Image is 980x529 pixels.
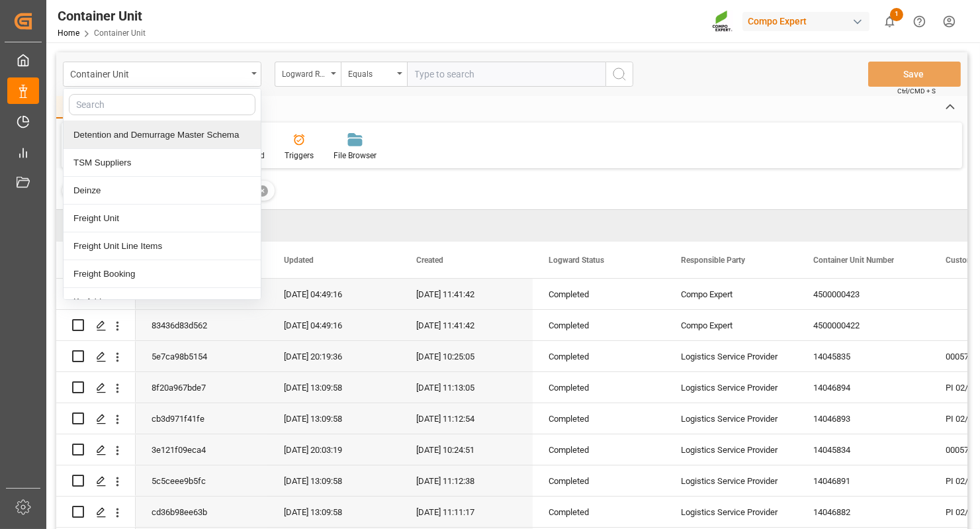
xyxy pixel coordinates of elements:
div: [DATE] 13:09:58 [268,465,400,496]
div: TSM Suppliers [64,149,261,177]
div: ✕ [257,185,268,197]
button: Help Center [905,7,934,36]
div: Completed [549,311,649,341]
div: [DATE] 10:25:05 [400,341,533,371]
div: 4500000422 [797,310,930,340]
div: 14046891 [797,465,930,496]
button: close menu [63,62,261,87]
button: Compo Expert [742,9,875,34]
div: Press SPACE to select this row. [56,497,136,528]
div: [DATE] 20:19:36 [268,341,400,371]
div: Compo Expert [665,279,797,309]
div: Press SPACE to select this row. [56,434,136,465]
div: cb3d971f41fe [136,403,268,434]
div: 14046882 [797,497,930,527]
div: Logistics Service Provider [665,403,797,434]
div: [DATE] 20:03:19 [268,434,400,465]
div: Press SPACE to select this row. [56,372,136,403]
span: Container Unit Number [813,256,894,265]
div: 14045834 [797,434,930,465]
span: Logward Status [549,256,604,265]
div: 4500000423 [797,279,930,309]
div: [DATE] 04:49:16 [268,310,400,340]
div: [DATE] 04:49:16 [268,279,400,309]
div: [DATE] 11:12:38 [400,465,533,496]
div: Press SPACE to select this row. [56,341,136,372]
div: 14046894 [797,372,930,403]
div: Completed [549,342,649,372]
div: Freight Unit Line Items [64,232,261,260]
button: search button [605,62,633,87]
div: 14046893 [797,403,930,434]
button: open menu [341,62,407,87]
div: Logistics Service Provider [665,497,797,527]
div: 83436d83d562 [136,310,268,340]
div: Triggers [285,150,314,162]
div: Completed [549,466,649,497]
div: Krefeld [64,288,261,316]
div: Home [56,96,101,119]
div: Logistics Service Provider [665,372,797,403]
div: [DATE] 13:09:58 [268,403,400,434]
div: 5c5ceee9b5fc [136,465,268,496]
div: Freight Unit [64,205,261,232]
div: Compo Expert [742,12,869,31]
a: Home [58,28,79,38]
div: [DATE] 11:41:42 [400,310,533,340]
div: 3e121f09eca4 [136,434,268,465]
div: Detention and Demurrage Master Schema [64,121,261,149]
div: Freight Booking [64,260,261,288]
span: Responsible Party [681,256,745,265]
input: Search [69,94,255,115]
div: [DATE] 11:13:05 [400,372,533,403]
div: Press SPACE to select this row. [56,279,136,310]
div: Logistics Service Provider [665,465,797,496]
img: Screenshot%202023-09-29%20at%2010.02.21.png_1712312052.png [712,10,733,33]
input: Type to search [407,62,605,87]
div: Equals [348,65,393,80]
span: 1 [890,8,903,21]
div: Logward Reference [282,65,327,80]
div: Completed [549,373,649,403]
div: [DATE] 11:41:42 [400,279,533,309]
div: [DATE] 13:09:58 [268,372,400,403]
div: Container Unit [58,6,146,26]
button: show 1 new notifications [875,7,905,36]
div: Press SPACE to select this row. [56,403,136,434]
div: Press SPACE to select this row. [56,310,136,341]
div: 14045835 [797,341,930,371]
div: 5e7ca98b5154 [136,341,268,371]
div: 8f20a967bde7 [136,372,268,403]
div: File Browser [334,150,377,162]
span: Created [416,256,443,265]
div: Deinze [64,177,261,205]
div: Completed [549,435,649,465]
div: Logistics Service Provider [665,341,797,371]
span: Updated [284,256,314,265]
div: Completed [549,279,649,310]
button: Save [868,62,961,87]
div: Compo Expert [665,310,797,340]
div: Press SPACE to select this row. [56,465,136,497]
div: [DATE] 11:11:17 [400,497,533,527]
div: Logistics Service Provider [665,434,797,465]
button: open menu [275,62,341,87]
div: cd36b98ee63b [136,497,268,527]
div: [DATE] 11:12:54 [400,403,533,434]
div: Container Unit [70,65,247,81]
div: Completed [549,404,649,434]
div: Completed [549,497,649,528]
div: [DATE] 10:24:51 [400,434,533,465]
div: [DATE] 13:09:58 [268,497,400,527]
span: Ctrl/CMD + S [897,86,936,96]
